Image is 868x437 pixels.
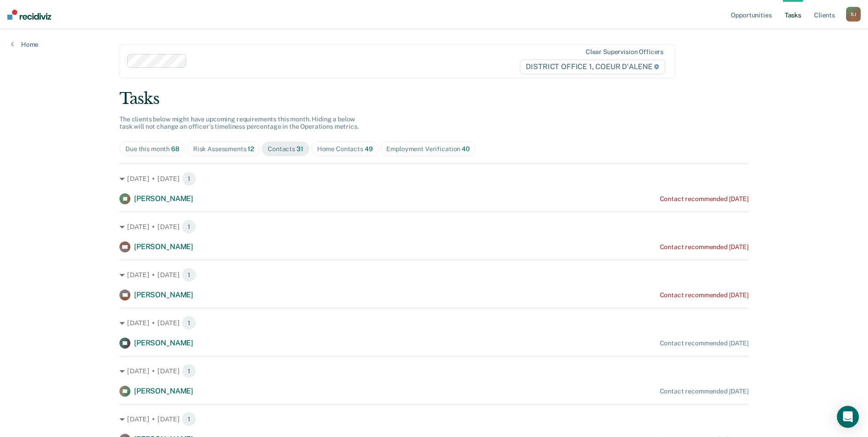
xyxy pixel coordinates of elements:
div: Contact recommended [DATE] [660,388,749,395]
div: Contact recommended [DATE] [660,291,749,299]
div: Clear supervision officers [586,48,663,56]
span: 1 [182,412,196,426]
div: [DATE] • [DATE] 1 [119,219,749,234]
span: 1 [182,171,196,186]
div: Home Contacts [317,145,373,153]
span: 68 [171,145,179,153]
span: DISTRICT OFFICE 1, COEUR D'ALENE [520,60,665,74]
div: [DATE] • [DATE] 1 [119,364,749,378]
div: Tasks [119,89,749,108]
span: [PERSON_NAME] [134,194,193,203]
a: Home [11,40,38,49]
div: [DATE] • [DATE] 1 [119,171,749,186]
div: [DATE] • [DATE] 1 [119,316,749,330]
div: Contact recommended [DATE] [660,195,749,203]
span: The clients below might have upcoming requirements this month. Hiding a below task will not chang... [119,115,359,131]
span: 1 [182,364,196,378]
div: [DATE] • [DATE] 1 [119,412,749,426]
span: [PERSON_NAME] [134,339,193,347]
span: [PERSON_NAME] [134,387,193,395]
span: 31 [297,145,303,153]
div: S J [846,7,861,22]
div: Due this month [125,145,179,153]
img: Recidiviz [7,10,51,20]
div: Employment Verification [386,145,469,153]
span: 49 [365,145,373,153]
button: SJ [846,7,861,22]
span: [PERSON_NAME] [134,290,193,299]
span: 1 [182,316,196,330]
div: Risk Assessments [193,145,254,153]
div: [DATE] • [DATE] 1 [119,268,749,282]
span: 40 [462,145,470,153]
div: Contact recommended [DATE] [660,243,749,251]
div: Contacts [268,145,303,153]
span: 12 [248,145,254,153]
div: Open Intercom Messenger [837,406,859,428]
span: [PERSON_NAME] [134,242,193,251]
span: 1 [182,268,196,282]
span: 1 [182,219,196,234]
div: Contact recommended [DATE] [660,339,749,347]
